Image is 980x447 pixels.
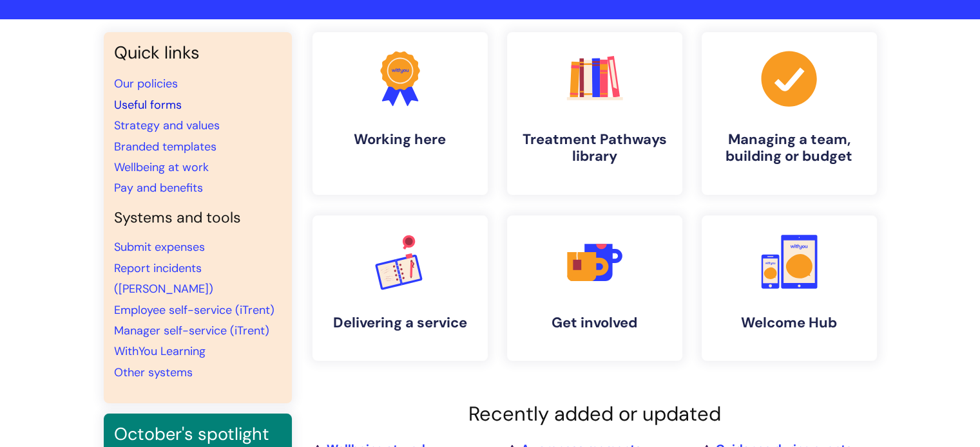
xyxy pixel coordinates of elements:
[114,343,206,359] a: WithYou Learning
[312,402,877,426] h2: Recently added or updated
[114,365,193,380] a: Other systems
[712,315,867,331] h4: Welcome Hub
[702,215,877,361] a: Welcome Hub
[312,32,488,195] a: Working here
[702,32,877,195] a: Managing a team, building or budget
[517,131,672,165] h4: Treatment Pathways library
[114,424,282,444] h3: October's spotlight
[114,239,205,255] a: Submit expenses
[507,215,682,361] a: Get involved
[507,32,682,195] a: Treatment Pathways library
[114,302,274,318] a: Employee self-service (iTrent)
[114,139,216,154] a: Branded templates
[312,215,488,361] a: Delivering a service
[114,260,213,296] a: Report incidents ([PERSON_NAME])
[323,131,477,148] h4: Working here
[114,160,209,175] a: Wellbeing at work
[114,97,182,113] a: Useful forms
[517,315,672,331] h4: Get involved
[114,42,282,63] h3: Quick links
[114,180,203,196] a: Pay and benefits
[114,323,269,338] a: Manager self-service (iTrent)
[114,76,178,91] a: Our policies
[323,315,477,331] h4: Delivering a service
[712,131,867,165] h4: Managing a team, building or budget
[114,209,282,227] h4: Systems and tools
[114,118,220,133] a: Strategy and values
